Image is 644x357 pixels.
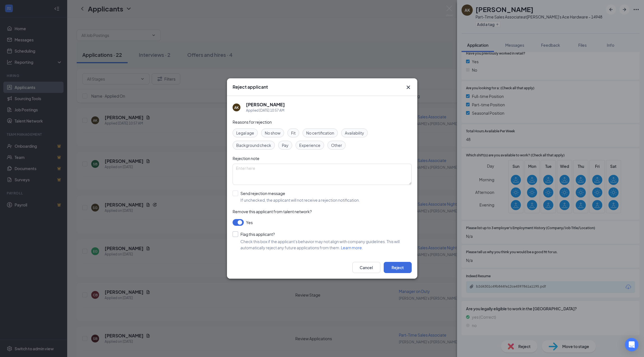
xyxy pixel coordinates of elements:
[233,119,272,125] span: Reasons for rejection
[265,130,280,136] span: No show
[236,142,271,148] span: Background check
[246,108,285,113] div: Applied [DATE] 10:57 AM
[246,219,253,226] span: Yes
[625,338,638,351] div: Open Intercom Messenger
[282,142,289,148] span: Pay
[306,130,334,136] span: No certification
[291,130,296,136] span: Fit
[405,84,412,91] button: Close
[384,262,412,273] button: Reject
[233,156,259,161] span: Rejection note
[234,105,239,110] div: AK
[299,142,320,148] span: Experience
[345,130,364,136] span: Availability
[233,84,268,90] h3: Reject applicant
[341,245,363,250] a: Learn more.
[405,84,412,91] svg: Cross
[233,209,312,214] span: Remove this applicant from talent network?
[240,239,400,250] span: Check this box if the applicant's behavior may not align with company guidelines. This will autom...
[236,130,254,136] span: Legal age
[246,102,285,108] h5: [PERSON_NAME]
[331,142,342,148] span: Other
[352,262,380,273] button: Cancel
